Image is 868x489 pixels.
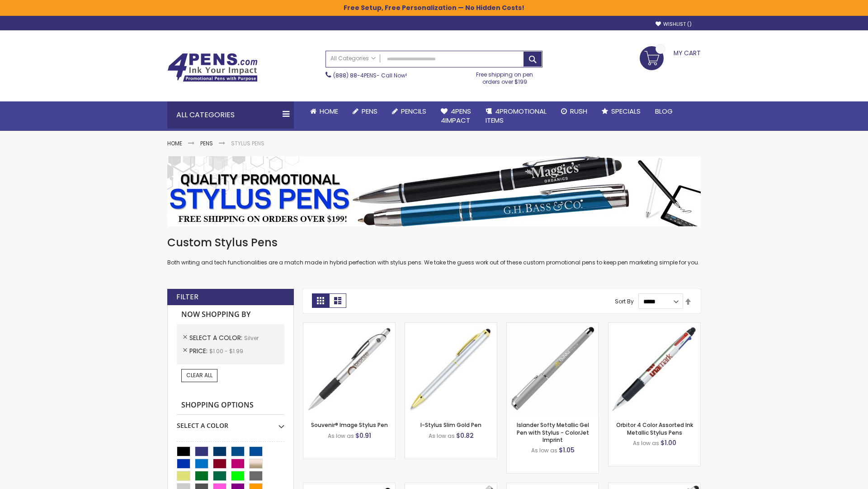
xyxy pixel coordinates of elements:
[507,323,599,415] img: Islander Softy Metallic Gel Pen with Stylus - ColorJet Imprint-Silver
[559,446,575,455] span: $1.05
[655,106,673,116] span: Blog
[176,292,198,302] strong: Filter
[517,421,589,443] a: Islander Softy Metallic Gel Pen with Stylus - ColorJet Imprint
[311,421,388,429] a: Souvenir® Image Stylus Pen
[486,106,547,125] span: 4PROMOTIONAL ITEMS
[167,156,701,226] img: Stylus Pens
[648,101,680,121] a: Blog
[167,101,294,129] div: All Categories
[189,333,244,342] span: Select A Color
[531,446,557,454] span: As low as
[434,101,478,131] a: 4Pens4impact
[401,106,426,116] span: Pencils
[244,334,259,342] span: Silver
[656,21,692,28] a: Wishlist
[429,432,455,440] span: As low as
[615,297,634,305] label: Sort By
[167,235,701,250] h1: Custom Stylus Pens
[633,439,659,447] span: As low as
[303,323,395,415] img: Souvenir® Image Stylus Pen-Silver
[186,371,212,379] span: Clear All
[405,322,497,330] a: I-Stylus-Slim-Gold-Silver
[167,53,258,82] img: 4Pens Custom Pens and Promotional Products
[167,235,701,267] div: Both writing and tech functionalities are a match made in hybrid perfection with stylus pens. We ...
[554,101,594,121] a: Rush
[660,438,676,447] span: $1.00
[177,415,284,430] div: Select A Color
[467,67,543,86] div: Free shipping on pen orders over $199
[177,396,284,415] strong: Shopping Options
[345,101,385,121] a: Pens
[189,346,209,355] span: Price
[330,55,376,62] span: All Categories
[320,106,338,116] span: Home
[303,322,395,330] a: Souvenir® Image Stylus Pen-Silver
[355,431,371,440] span: $0.91
[303,101,345,121] a: Home
[478,101,554,131] a: 4PROMOTIONALITEMS
[420,421,481,429] a: I-Stylus Slim Gold Pen
[200,139,213,147] a: Pens
[570,106,587,116] span: Rush
[181,369,217,382] a: Clear All
[594,101,648,121] a: Specials
[385,101,434,121] a: Pencils
[405,323,497,415] img: I-Stylus-Slim-Gold-Silver
[328,432,354,440] span: As low as
[609,322,700,330] a: Orbitor 4 Color Assorted Ink Metallic Stylus Pens-Silver
[333,72,377,79] a: (888) 88-4PENS
[616,421,693,436] a: Orbitor 4 Color Assorted Ink Metallic Stylus Pens
[312,293,329,308] strong: Grid
[177,305,284,324] strong: Now Shopping by
[611,106,641,116] span: Specials
[507,322,599,330] a: Islander Softy Metallic Gel Pen with Stylus - ColorJet Imprint-Silver
[231,139,264,147] strong: Stylus Pens
[333,72,407,79] span: - Call Now!
[326,51,380,66] a: All Categories
[167,139,182,147] a: Home
[456,431,474,440] span: $0.82
[209,347,243,355] span: $1.00 - $1.99
[609,323,700,415] img: Orbitor 4 Color Assorted Ink Metallic Stylus Pens-Silver
[441,106,471,125] span: 4Pens 4impact
[362,106,377,116] span: Pens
